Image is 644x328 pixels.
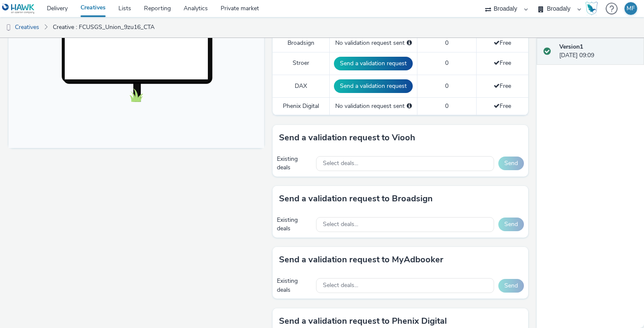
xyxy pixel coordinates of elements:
span: 0 [445,39,448,47]
span: Free [494,82,511,90]
div: Existing deals [277,155,312,172]
td: Broadsign [273,35,330,52]
div: Please select a deal below and click on Send to send a validation request to Phenix Digital. [407,102,412,110]
h3: Send a validation request to Broadsign [279,192,433,205]
img: undefined Logo [2,3,35,14]
td: Stroer [273,52,330,75]
button: Send [498,157,524,170]
span: Select deals... [323,221,358,228]
h3: Send a validation request to Phenix Digital [279,315,447,328]
button: Send a validation request [334,57,413,70]
button: Send [498,218,524,231]
span: Free [494,59,511,67]
div: Existing deals [277,277,312,294]
strong: Version 1 [559,43,583,51]
span: Free [494,102,511,110]
td: DAX [273,75,330,97]
img: Advertisement preview [88,26,168,170]
h3: Send a validation request to MyAdbooker [279,253,443,266]
button: Send [498,279,524,293]
img: Hawk Academy [585,2,598,15]
div: No validation request sent [334,102,413,110]
span: Select deals... [323,160,358,167]
td: Phenix Digital [273,97,330,115]
a: Hawk Academy [585,2,601,15]
a: Creative : FCUSGS_Union_9zu16_CTA [49,17,159,38]
div: Existing deals [277,216,312,233]
span: 0 [445,102,448,110]
button: Send a validation request [334,79,413,93]
div: Please select a deal below and click on Send to send a validation request to Broadsign. [407,39,412,47]
span: 0 [445,82,448,90]
span: Free [494,39,511,47]
h3: Send a validation request to Viooh [279,131,415,144]
span: 0 [445,59,448,67]
span: Select deals... [323,282,358,289]
div: [DATE] 09:09 [559,43,637,60]
div: MF [627,2,635,15]
img: dooh [4,23,13,32]
div: No validation request sent [334,39,413,47]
